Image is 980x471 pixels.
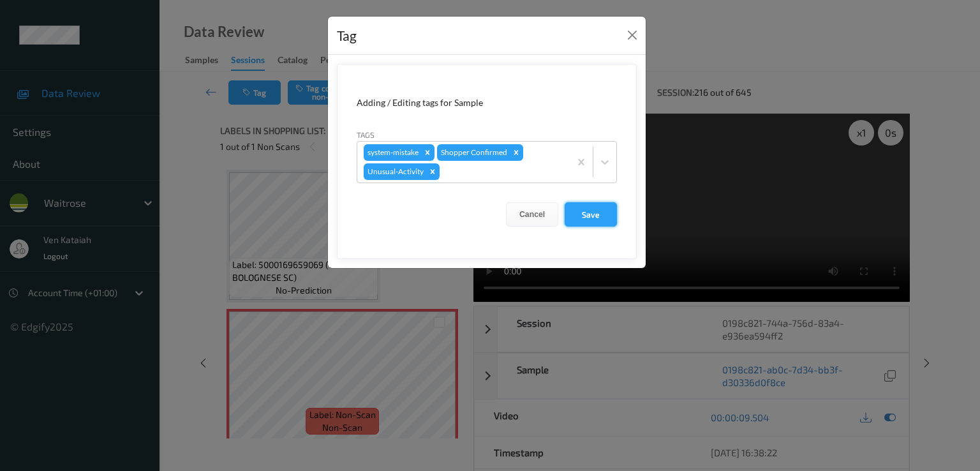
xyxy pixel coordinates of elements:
div: system-mistake [364,144,420,161]
div: Unusual-Activity [364,163,426,180]
label: Tags [357,129,375,140]
div: Adding / Editing tags for Sample [357,96,617,109]
button: Cancel [506,202,558,227]
div: Tag [337,26,357,46]
div: Remove Shopper Confirmed [509,144,523,161]
div: Remove Unusual-Activity [426,163,440,180]
button: Close [623,26,641,44]
div: Remove system-mistake [420,144,434,161]
div: Shopper Confirmed [437,144,509,161]
button: Save [565,202,617,227]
